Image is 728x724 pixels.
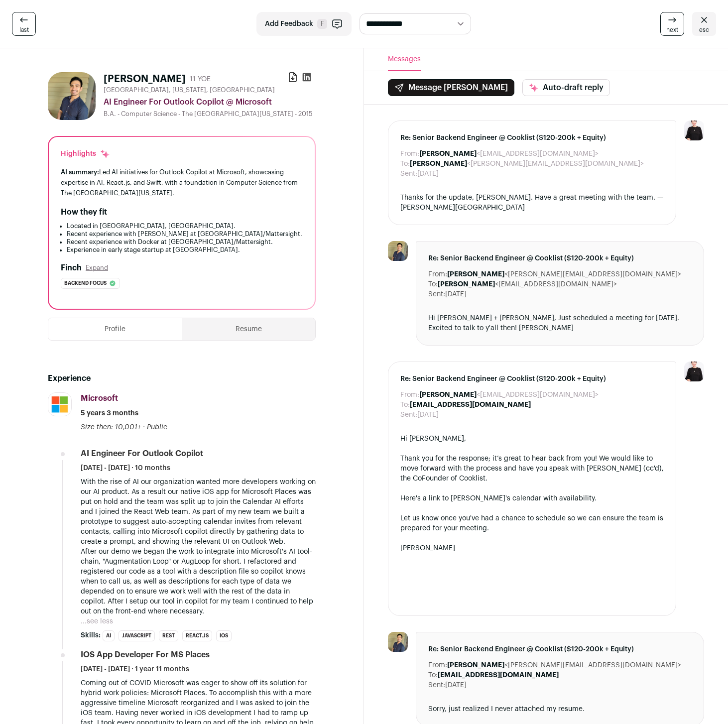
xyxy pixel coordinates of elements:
img: c786a7b10b07920eb52778d94b98952337776963b9c08eb22d98bc7b89d269e4.jpg [48,393,71,416]
b: [PERSON_NAME] [447,271,504,278]
button: Auto-draft reply [522,79,610,96]
span: Public [147,424,167,431]
dd: [DATE] [445,680,467,690]
span: Microsoft [81,394,118,402]
button: Add Feedback F [256,12,352,36]
span: Re: Senior Backend Engineer @ Cooklist ($120-200k + Equity) [400,374,664,384]
div: B.A. - Computer Science - The [GEOGRAPHIC_DATA][US_STATE] - 2015 [104,110,316,118]
span: [DATE] - [DATE] · 10 months [81,463,170,473]
span: [GEOGRAPHIC_DATA], [US_STATE], [GEOGRAPHIC_DATA] [104,86,275,94]
dd: <[EMAIL_ADDRESS][DOMAIN_NAME]> [419,149,599,159]
h2: Finch [61,262,82,274]
div: Led AI initiatives for Outlook Copilot at Microsoft, showcasing expertise in AI, React.js, and Sw... [61,167,303,198]
img: c38c362cecf1b7d79f47e0838a0bf10c1a70020156f9dfa1120c85d38138d192.jpg [388,632,408,652]
dd: [DATE] [445,289,467,299]
img: c38c362cecf1b7d79f47e0838a0bf10c1a70020156f9dfa1120c85d38138d192.jpg [48,72,96,120]
span: Re: Senior Backend Engineer @ Cooklist ($120-200k + Equity) [428,253,692,263]
dd: [DATE] [417,169,439,179]
dd: [DATE] [417,410,439,420]
span: Re: Senior Backend Engineer @ Cooklist ($120-200k + Equity) [400,133,664,143]
li: Located in [GEOGRAPHIC_DATA], [GEOGRAPHIC_DATA]. [67,222,303,230]
li: Experience in early stage startup at [GEOGRAPHIC_DATA]. [67,246,303,254]
b: [PERSON_NAME] [410,160,467,167]
h1: [PERSON_NAME] [104,72,186,86]
dt: To: [400,159,410,169]
b: [EMAIL_ADDRESS][DOMAIN_NAME] [410,401,531,408]
b: [PERSON_NAME] [419,150,477,157]
img: 9240684-medium_jpg [684,362,704,381]
a: Here's a link to [PERSON_NAME]'s calendar with availability. [400,495,597,502]
dd: <[PERSON_NAME][EMAIL_ADDRESS][DOMAIN_NAME]> [447,269,681,279]
li: iOS [216,630,232,641]
dd: <[EMAIL_ADDRESS][DOMAIN_NAME]> [438,279,617,289]
div: Sorry, just realized I never attached my resume. [428,704,692,714]
button: Message [PERSON_NAME] [388,79,514,96]
b: [EMAIL_ADDRESS][DOMAIN_NAME] [438,672,559,679]
button: Expand [86,264,108,272]
div: [PERSON_NAME] [400,543,664,553]
span: F [317,19,327,29]
li: Recent experience with [PERSON_NAME] at [GEOGRAPHIC_DATA]/Mattersight. [67,230,303,238]
dt: Sent: [428,289,445,299]
div: iOS App Developer for MS Places [81,649,210,660]
div: Let us know once you've had a chance to schedule so we can ensure the team is prepared for your m... [400,513,664,533]
span: Add Feedback [265,19,313,29]
li: Recent experience with Docker at [GEOGRAPHIC_DATA]/Mattersight. [67,238,303,246]
div: Thank you for the response; it’s great to hear back from you! We would like to move forward with ... [400,454,664,483]
a: esc [692,12,716,36]
span: Re: Senior Backend Engineer @ Cooklist ($120-200k + Equity) [428,644,692,654]
img: 9240684-medium_jpg [684,121,704,140]
li: JavaScript [119,630,155,641]
b: [PERSON_NAME] [438,281,495,288]
dd: <[PERSON_NAME][EMAIL_ADDRESS][DOMAIN_NAME]> [410,159,644,169]
button: Resume [182,318,315,340]
dt: To: [428,670,438,680]
button: Profile [48,318,182,340]
span: Skills: [81,630,101,640]
button: Messages [388,48,421,71]
h2: Experience [48,372,316,384]
dt: To: [428,279,438,289]
span: Size then: 10,001+ [81,424,141,431]
p: With the rise of AI our organization wanted more developers working on our AI product. As a resul... [81,477,316,547]
div: Highlights [61,149,110,159]
div: AI Engineer For Outlook Copilot @ Microsoft [104,96,316,108]
dt: To: [400,400,410,410]
dd: <[PERSON_NAME][EMAIL_ADDRESS][DOMAIN_NAME]> [447,660,681,670]
li: REST [159,630,178,641]
dt: From: [428,660,447,670]
span: esc [699,26,709,34]
p: After our demo we began the work to integrate into Microsoft's AI tool-chain, "Augmentation Loop"... [81,547,316,616]
img: c38c362cecf1b7d79f47e0838a0bf10c1a70020156f9dfa1120c85d38138d192.jpg [388,241,408,261]
span: last [19,26,29,34]
dt: Sent: [428,680,445,690]
a: last [12,12,36,36]
dt: Sent: [400,410,417,420]
span: Backend focus [64,278,107,288]
dt: Sent: [400,169,417,179]
span: next [666,26,678,34]
dd: <[EMAIL_ADDRESS][DOMAIN_NAME]> [419,390,599,400]
button: ...see less [81,616,113,626]
span: AI summary: [61,169,99,175]
h2: How they fit [61,206,107,218]
li: React.js [182,630,212,641]
div: Hi [PERSON_NAME] + [PERSON_NAME], Just scheduled a meeting for [DATE]. Excited to talk to y'all t... [428,313,692,333]
div: Thanks for the update, [PERSON_NAME]. Have a great meeting with the team. — [PERSON_NAME][GEOGRAP... [400,193,664,213]
b: [PERSON_NAME] [419,391,477,398]
dt: From: [428,269,447,279]
span: 5 years 3 months [81,408,138,418]
a: next [660,12,684,36]
span: · [143,422,145,432]
li: AI [103,630,115,641]
span: [DATE] - [DATE] · 1 year 11 months [81,664,189,674]
div: 11 YOE [190,74,211,84]
dt: From: [400,149,419,159]
b: [PERSON_NAME] [447,662,504,669]
dt: From: [400,390,419,400]
div: AI Engineer For Outlook Copilot [81,448,203,459]
div: Hi [PERSON_NAME], [400,434,664,444]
